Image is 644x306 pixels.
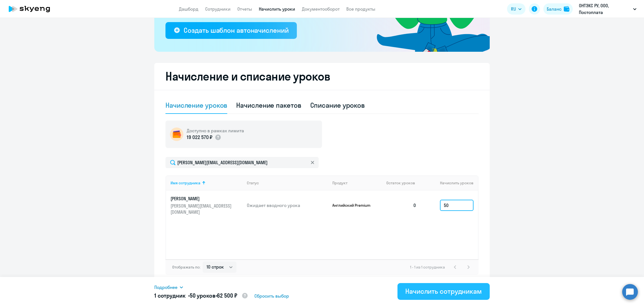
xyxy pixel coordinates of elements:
div: Статус [247,180,328,185]
img: wallet-circle.png [170,128,183,141]
h5: Доступно в рамках лимита [187,128,244,134]
div: Начислить сотрудникам [405,287,482,296]
p: 19 022 570 ₽ [187,134,212,141]
span: Подробнее [154,284,177,291]
a: Отчеты [237,6,252,12]
a: Начислить уроки [259,6,295,12]
div: Создать шаблон автоначислений [184,26,288,35]
a: Документооборот [302,6,340,12]
div: Начисление пакетов [236,101,301,110]
p: Английский Premium [332,203,374,208]
button: ОНТЭКС РУ, ООО, Постоплата [576,2,639,16]
button: Балансbalance [543,3,573,15]
p: [PERSON_NAME][EMAIL_ADDRESS][DOMAIN_NAME] [171,203,233,215]
span: RU [511,6,516,12]
span: Отображать по: [172,265,200,270]
button: RU [507,3,525,15]
p: Ожидает вводного урока [247,202,328,208]
td: 0 [382,190,421,220]
div: Статус [247,180,259,185]
button: Начислить сотрудникам [397,283,490,300]
div: Баланс [547,6,562,12]
span: 50 уроков [190,292,216,299]
div: Продукт [332,180,382,185]
img: balance [564,6,569,12]
span: Сбросить выбор [254,293,289,299]
th: Начислить уроков [421,175,478,190]
h2: Начисление и списание уроков [165,70,479,83]
div: Имя сотрудника [171,180,200,185]
span: 62 500 ₽ [217,292,237,299]
a: [PERSON_NAME][PERSON_NAME][EMAIL_ADDRESS][DOMAIN_NAME] [171,196,242,215]
div: Списание уроков [310,101,365,110]
a: Сотрудники [205,6,231,12]
span: 1 - 1 из 1 сотрудника [410,265,445,270]
div: Продукт [332,180,347,185]
div: Начисление уроков [165,101,227,110]
input: Поиск по имени, email, продукту или статусу [165,157,319,168]
a: Все продукты [346,6,375,12]
div: Имя сотрудника [171,180,242,185]
a: Дашборд [179,6,198,12]
button: Создать шаблон автоначислений [165,22,297,39]
div: Остаток уроков [386,180,421,185]
p: [PERSON_NAME] [171,196,233,202]
h5: 1 сотрудник • • [154,292,248,300]
p: ОНТЭКС РУ, ООО, Постоплата [579,2,631,16]
span: Остаток уроков [386,180,415,185]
